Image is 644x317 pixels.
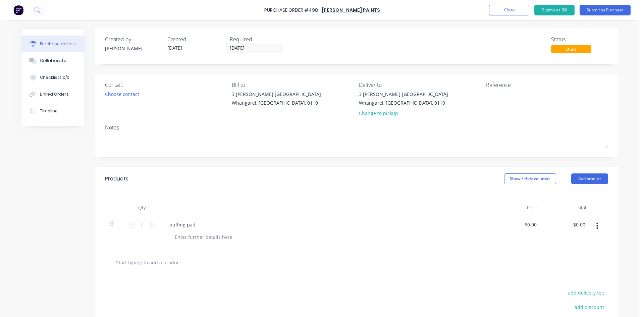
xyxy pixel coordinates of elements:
div: buffing pad [164,220,201,229]
button: Timeline [21,103,85,119]
button: Collaborate [21,52,85,69]
img: Factory [13,5,23,15]
div: Products [105,175,128,183]
div: Whangarei, [GEOGRAPHIC_DATA], 0110 [359,99,448,106]
div: Notes [105,123,608,131]
button: Submit as Bill [534,5,575,15]
div: Purchase Order #498 - [264,7,321,14]
div: 3 [PERSON_NAME] [GEOGRAPHIC_DATA] [359,91,448,98]
div: 3 [PERSON_NAME] [GEOGRAPHIC_DATA] [232,91,321,98]
div: Total [543,201,591,214]
div: Whangarei, [GEOGRAPHIC_DATA], 0110 [232,99,321,106]
button: Submit as Purchase [580,5,631,15]
button: add delivery fee [564,288,608,297]
div: [PERSON_NAME] [105,45,162,52]
div: Change to pickup [359,110,448,117]
div: Deliver to [359,81,481,89]
div: Reference [486,81,608,89]
button: Close [489,5,529,15]
button: Add product [571,173,608,184]
div: Bill to [232,81,354,89]
div: Qty [125,201,159,214]
div: Choose contact [105,91,139,98]
div: Timeline [40,108,58,114]
button: Purchase details [21,36,85,52]
button: add discount [571,303,608,311]
div: Status [551,35,608,43]
input: Start typing to add a product... [116,256,250,269]
div: Collaborate [40,58,66,64]
div: Created by [105,35,162,43]
div: Contact [105,81,227,89]
div: Created [167,35,224,43]
a: [PERSON_NAME] Paints [322,7,380,13]
div: Checklists 0/0 [40,74,69,81]
div: Price [494,201,543,214]
div: Linked Orders [40,91,69,97]
div: Purchase details [40,41,76,47]
button: Linked Orders [21,86,85,103]
div: Draft [551,45,591,53]
button: Checklists 0/0 [21,69,85,86]
button: Show / Hide columns [504,173,556,184]
div: Required [230,35,287,43]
